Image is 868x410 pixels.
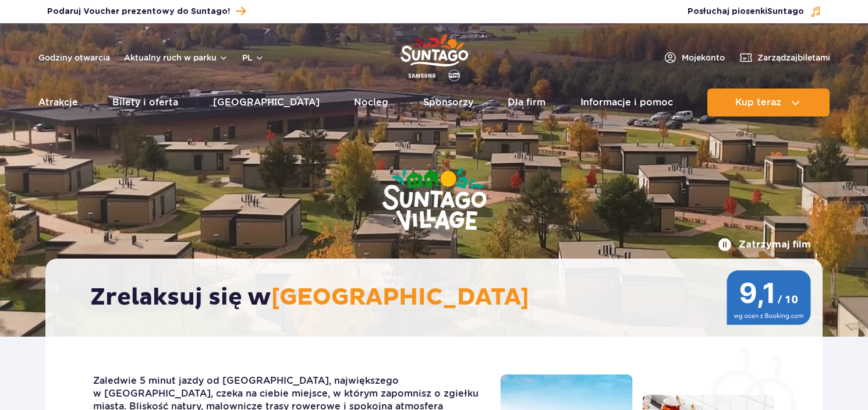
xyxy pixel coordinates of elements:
span: Kup teraz [735,97,781,108]
a: Mojekonto [663,51,725,65]
a: Nocleg [354,89,388,116]
span: Suntago [767,8,804,16]
button: Zatrzymaj film [718,238,811,252]
a: Dla firm [508,89,545,116]
a: Atrakcje [38,89,78,116]
a: Sponsorzy [423,89,473,116]
a: Informacje i pomoc [580,89,673,116]
h2: Zrelaksuj się w [90,283,789,312]
img: Suntago Village [335,122,533,278]
a: Bilety i oferta [112,89,178,116]
a: [GEOGRAPHIC_DATA] [213,89,320,116]
button: Aktualny ruch w parku [124,53,228,62]
a: Zarządzajbiletami [739,51,830,65]
span: Posłuchaj piosenki [688,6,804,17]
button: pl [242,52,264,63]
a: Podaruj Voucher prezentowy do Suntago! [47,3,246,19]
span: Podaruj Voucher prezentowy do Suntago! [47,6,230,17]
button: Posłuchaj piosenkiSuntago [688,6,821,17]
img: 9,1/10 wg ocen z Booking.com [727,270,811,325]
span: Zarządzaj biletami [757,52,830,63]
span: [GEOGRAPHIC_DATA] [271,283,529,312]
a: Park of Poland [401,29,468,83]
a: Godziny otwarcia [38,52,110,63]
span: Moje konto [682,52,725,63]
button: Kup teraz [707,89,830,116]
